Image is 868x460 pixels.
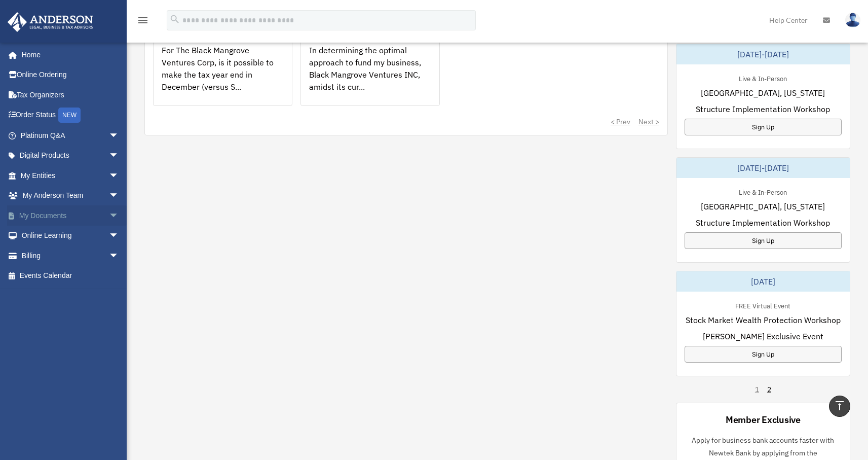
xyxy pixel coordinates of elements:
[731,186,795,197] div: Live & In-Person
[676,44,850,64] div: [DATE]-[DATE]
[701,200,825,213] span: [GEOGRAPHIC_DATA], [US_STATE]
[767,384,771,395] a: 2
[676,271,850,292] div: [DATE]
[109,186,129,206] span: arrow_drop_down
[7,165,134,186] a: My Entitiesarrow_drop_down
[5,12,96,32] img: Anderson Advisors Platinum Portal
[7,205,134,226] a: My Documentsarrow_drop_down
[676,158,850,178] div: [DATE]-[DATE]
[109,165,129,186] span: arrow_drop_down
[7,85,134,105] a: Tax Organizers
[109,245,129,266] span: arrow_drop_down
[845,13,860,27] img: User Pic
[7,266,134,286] a: Events Calendar
[685,346,842,363] a: Sign Up
[7,226,134,246] a: Online Learningarrow_drop_down
[703,330,823,342] span: [PERSON_NAME] Exclusive Event
[696,103,830,115] span: Structure Implementation Workshop
[7,105,134,126] a: Order StatusNEW
[696,217,830,229] span: Structure Implementation Workshop
[301,36,439,115] div: In determining the optimal approach to fund my business, Black Mangrove Ventures INC, amidst its ...
[109,226,129,246] span: arrow_drop_down
[7,245,134,266] a: Billingarrow_drop_down
[137,14,149,26] i: menu
[109,205,129,226] span: arrow_drop_down
[137,18,149,26] a: menu
[7,125,134,146] a: Platinum Q&Aarrow_drop_down
[109,146,129,166] span: arrow_drop_down
[154,36,292,115] div: For The Black Mangrove Ventures Corp, is it possible to make the tax year end in December (versus...
[7,65,134,85] a: Online Ordering
[58,108,81,123] div: NEW
[829,396,850,417] a: vertical_align_top
[7,186,134,206] a: My Anderson Teamarrow_drop_down
[701,87,825,99] span: [GEOGRAPHIC_DATA], [US_STATE]
[7,146,134,166] a: Digital Productsarrow_drop_down
[834,400,846,412] i: vertical_align_top
[169,14,180,25] i: search
[109,125,129,146] span: arrow_drop_down
[726,413,801,426] div: Member Exclusive
[731,73,795,83] div: Live & In-Person
[686,314,841,326] span: Stock Market Wealth Protection Workshop
[727,300,799,310] div: FREE Virtual Event
[685,232,842,249] a: Sign Up
[7,45,129,65] a: Home
[685,119,842,135] a: Sign Up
